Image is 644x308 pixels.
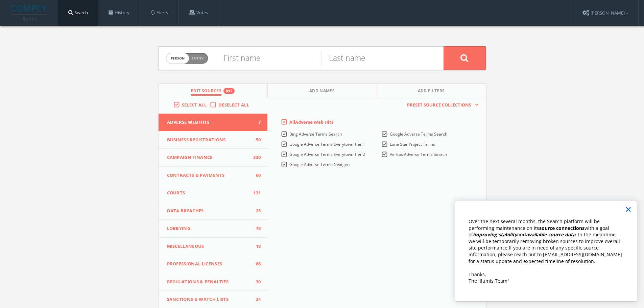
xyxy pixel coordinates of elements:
[166,53,189,64] span: person
[289,131,342,137] span: Bing Adverse Terms Search
[473,231,517,238] strong: improving stability
[223,88,235,94] div: 892
[167,261,251,267] span: Professional Licenses
[289,151,365,157] span: Google Adverse Terms Everytown Tier 2
[251,243,261,250] span: 18
[309,88,335,96] span: Add Names
[167,243,251,250] span: Miscellaneous
[218,102,249,108] span: Deselect All
[404,102,475,109] span: Preset Source Collections
[167,190,251,196] span: Courts
[289,119,333,125] span: All Adverse Web Hits
[251,279,261,285] span: 30
[251,172,261,179] span: 60
[251,137,261,143] span: 50
[469,231,623,264] span: . In the meantime, we will be temporarily removing broken sources to improve overall site perform...
[167,172,251,179] span: Contracts & Payments
[167,119,251,126] span: Adverse Web Hits
[625,204,631,215] button: Close
[167,154,251,161] span: Campaign Finance
[289,141,365,147] span: Google Adverse Terms Everytown Tier 1
[10,5,48,21] img: illumis
[539,225,585,231] strong: source connections
[167,225,251,232] span: Lobbying
[469,225,611,238] span: with a goal of
[167,137,251,143] span: Business Registrations
[469,218,601,231] span: Over the next several months, the Search platform will be performing maintenance on its
[251,154,261,161] span: 330
[469,271,623,278] p: Thanks,
[251,261,261,267] span: 86
[289,162,350,167] span: Google Adverse Terms Nextgen
[251,296,261,303] span: 24
[182,102,207,108] span: Select All
[418,88,445,96] span: Add Filters
[517,231,526,238] span: and
[251,225,261,232] span: 78
[251,208,261,214] span: 25
[167,296,251,303] span: Sanctions & Watch Lists
[167,279,251,285] span: Regulations & Penalties
[191,88,221,96] span: Edit Sources
[526,231,575,238] em: available source data
[192,56,204,61] span: Entity
[390,151,447,157] span: Veritas Adverse Terms Search
[251,119,261,126] span: 7
[390,141,435,147] span: Lone Star Project Terms
[167,208,251,214] span: Data Breaches
[390,131,447,137] span: Google Adverse Terms Search
[251,190,261,196] span: 131
[469,278,623,284] p: The illumis Team"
